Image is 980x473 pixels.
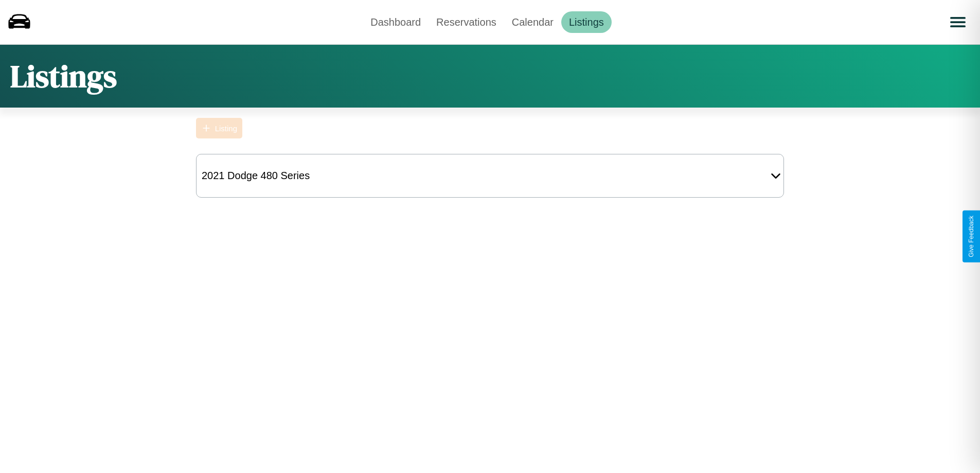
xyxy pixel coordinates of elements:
[504,11,561,33] a: Calendar
[363,11,429,33] a: Dashboard
[196,118,242,138] button: Listing
[215,124,237,133] div: Listing
[943,8,972,37] button: Open menu
[197,165,315,187] div: 2021 Dodge 480 Series
[968,216,975,257] div: Give Feedback
[429,11,504,33] a: Reservations
[561,11,612,33] a: Listings
[10,55,117,97] h1: Listings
